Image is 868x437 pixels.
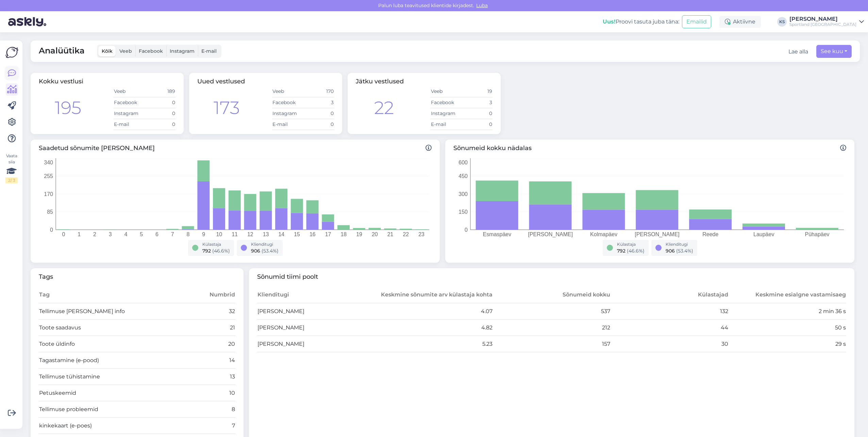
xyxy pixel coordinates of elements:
div: Proovi tasuta juba täna: [603,18,679,26]
th: Klienditugi [257,287,375,303]
span: Tags [39,272,235,281]
td: 32 [186,303,235,320]
span: ( 46.6 %) [212,248,230,254]
tspan: 1 [78,231,81,237]
td: 189 [145,86,176,97]
div: Külastaja [202,241,230,247]
div: Külastaja [617,241,645,247]
tspan: [PERSON_NAME] [635,231,680,238]
span: Facebook [139,48,163,54]
tspan: 0 [50,227,53,232]
tspan: 15 [294,231,300,237]
td: 132 [611,303,729,320]
span: Saadetud sõnumite [PERSON_NAME] [39,144,432,153]
tspan: 12 [247,231,253,237]
td: 0 [145,97,176,108]
tspan: 8 [186,231,189,237]
tspan: 340 [44,159,53,165]
td: 0 [462,119,493,130]
tspan: 150 [458,209,468,215]
tspan: 14 [278,231,284,237]
span: Kõik [102,48,113,54]
tspan: 600 [458,159,468,165]
tspan: 0 [62,231,65,237]
span: Kokku vestlusi [39,78,83,85]
td: Instagram [431,108,462,119]
span: 906 [251,248,260,254]
td: Toote üldinfo [39,336,186,352]
div: [PERSON_NAME] [789,16,856,22]
span: Luba [474,2,490,9]
tspan: 5 [140,231,143,237]
tspan: 4 [124,231,127,237]
tspan: 170 [44,191,53,197]
tspan: [PERSON_NAME] [528,231,573,238]
tspan: 16 [310,231,316,237]
tspan: 17 [325,231,331,237]
div: Klienditugi [666,241,693,247]
tspan: Esmaspäev [483,231,512,237]
b: Uus! [603,18,616,25]
div: Aktiivne [719,16,761,28]
td: Tellimuse [PERSON_NAME] info [39,303,186,320]
tspan: Reede [702,231,718,237]
tspan: Kolmapäev [590,231,617,237]
td: 0 [145,119,176,130]
td: Facebook [114,97,145,108]
tspan: 255 [44,173,53,179]
td: Toote saadavus [39,320,186,336]
td: 21 [186,320,235,336]
td: Facebook [431,97,462,108]
td: Veeb [431,86,462,97]
td: 0 [462,108,493,119]
button: See kuu [816,45,852,58]
tspan: Pühapäev [805,231,830,237]
td: Facebook [272,97,303,108]
div: Sportland [GEOGRAPHIC_DATA] [789,22,856,27]
td: 13 [186,369,235,385]
a: [PERSON_NAME]Sportland [GEOGRAPHIC_DATA] [789,16,864,27]
td: 20 [186,336,235,352]
td: Veeb [272,86,303,97]
td: 212 [493,320,611,336]
td: 44 [611,320,729,336]
td: Tellimuse tühistamine [39,369,186,385]
td: 2 min 36 s [729,303,847,320]
span: ( 46.6 %) [627,248,645,254]
span: Uued vestlused [197,78,245,85]
tspan: 13 [263,231,269,237]
div: 173 [214,95,240,121]
td: 19 [462,86,493,97]
button: Lae alla [788,48,808,56]
th: Külastajad [611,287,729,303]
div: 195 [55,95,81,121]
tspan: 3 [109,231,112,237]
tspan: 85 [47,209,53,215]
td: Tagastamine (e-pood) [39,352,186,369]
span: 792 [202,248,211,254]
span: ( 53.4 %) [262,248,279,254]
tspan: 10 [216,231,222,237]
tspan: 0 [465,227,468,232]
div: Klienditugi [251,241,279,247]
td: [PERSON_NAME] [257,303,375,320]
tspan: Laupäev [753,231,774,237]
td: 170 [303,86,334,97]
th: Tag [39,287,186,303]
td: 157 [493,336,611,352]
span: 792 [617,248,625,254]
td: 7 [186,418,235,434]
td: 5.23 [375,336,493,352]
tspan: 7 [171,231,174,237]
span: Sõnumeid kokku nädalas [453,144,846,153]
tspan: 6 [155,231,158,237]
span: 906 [666,248,675,254]
td: 0 [303,108,334,119]
tspan: 450 [458,173,468,179]
td: 3 [303,97,334,108]
td: 537 [493,303,611,320]
td: 3 [462,97,493,108]
td: E-mail [114,119,145,130]
th: Sõnumeid kokku [493,287,611,303]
